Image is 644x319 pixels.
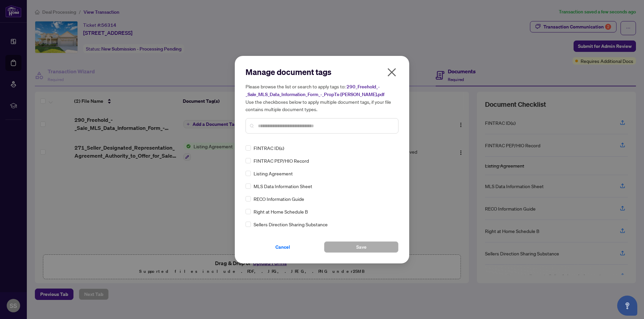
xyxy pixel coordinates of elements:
button: Save [324,241,398,253]
span: 290_Freehold_-_Sale_MLS_Data_Information_Form_-_PropTx-[PERSON_NAME].pdf [246,84,384,97]
span: FINTRAC ID(s) [254,144,284,152]
span: MLS Data Information Sheet [254,182,312,190]
span: Listing Agreement [254,170,293,177]
button: Open asap [617,296,637,316]
span: close [386,67,397,78]
h2: Manage document tags [246,67,398,77]
span: Right at Home Schedule B [254,208,308,215]
span: Cancel [275,242,290,252]
span: FINTRAC PEP/HIO Record [254,157,309,164]
h5: Please browse the list or search to apply tags to: Use the checkboxes below to apply multiple doc... [246,83,398,113]
span: Sellers Direction Sharing Substance [254,221,328,228]
span: RECO Information Guide [254,195,304,203]
button: Cancel [246,241,320,253]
